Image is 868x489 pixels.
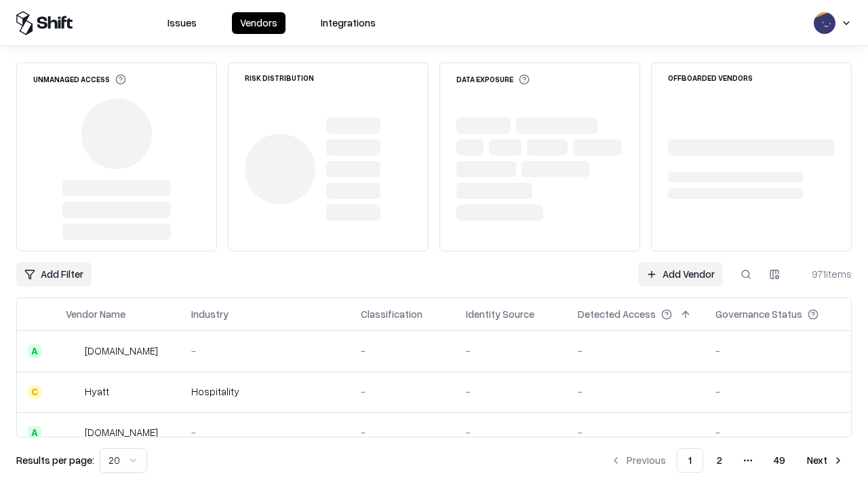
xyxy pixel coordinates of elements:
div: [DOMAIN_NAME] [85,344,158,358]
div: - [715,384,840,399]
div: Detected Access [578,307,656,321]
div: Governance Status [715,307,802,321]
div: - [466,384,556,399]
div: Classification [361,307,422,321]
div: Unmanaged Access [33,74,126,85]
div: - [361,384,444,399]
div: - [466,344,556,358]
img: primesec.co.il [66,426,79,439]
div: - [578,344,694,358]
button: Next [799,448,852,473]
div: C [28,385,41,399]
nav: pagination [602,448,852,473]
button: Issues [159,12,205,34]
button: 49 [763,448,796,473]
div: - [578,425,694,439]
div: - [361,425,444,439]
button: Integrations [313,12,384,34]
div: - [466,425,556,439]
div: - [715,344,840,358]
div: - [361,344,444,358]
div: Industry [191,307,229,321]
a: Add Vendor [638,262,723,287]
div: Hyatt [85,384,109,399]
div: Hospitality [191,384,339,399]
div: Data Exposure [456,74,530,85]
div: - [191,344,339,358]
div: A [28,344,41,358]
button: Vendors [232,12,285,34]
div: Risk Distribution [245,74,314,81]
div: 971 items [797,267,852,281]
p: Results per page: [16,453,94,467]
div: [DOMAIN_NAME] [85,425,158,439]
button: 2 [706,448,733,473]
div: A [28,426,41,439]
div: - [191,425,339,439]
div: Offboarded Vendors [668,74,753,81]
button: 1 [677,448,703,473]
div: - [715,425,840,439]
div: Vendor Name [66,307,125,321]
img: Hyatt [66,385,79,399]
div: - [578,384,694,399]
div: Identity Source [466,307,534,321]
button: Add Filter [16,262,92,287]
img: intrado.com [66,344,79,358]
